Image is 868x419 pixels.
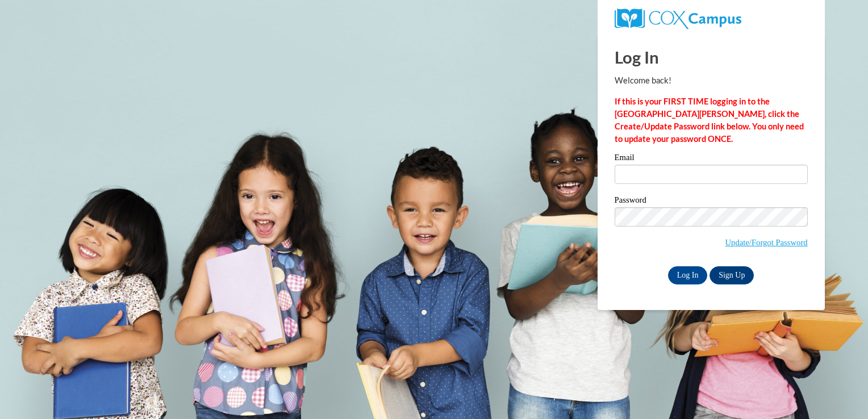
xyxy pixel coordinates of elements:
input: Log In [668,266,708,284]
a: Sign Up [710,266,754,284]
img: COX Campus [615,9,741,29]
p: Welcome back! [615,74,808,87]
label: Email [615,153,808,165]
a: Update/Forgot Password [725,238,808,247]
strong: If this is your FIRST TIME logging in to the [GEOGRAPHIC_DATA][PERSON_NAME], click the Create/Upd... [615,97,804,144]
label: Password [615,196,808,207]
h1: Log In [615,45,808,69]
a: COX Campus [615,13,741,23]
